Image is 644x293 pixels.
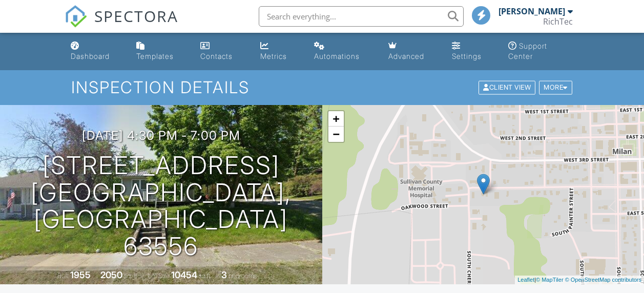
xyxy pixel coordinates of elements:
a: Dashboard [67,37,124,66]
div: Client View [479,81,535,95]
a: Contacts [196,37,248,66]
a: Zoom in [328,111,344,127]
a: Metrics [256,37,301,66]
span: Built [57,272,69,280]
a: Settings [448,37,496,66]
img: The Best Home Inspection Software - Spectora [65,5,87,28]
div: | [515,276,644,284]
a: Templates [132,37,188,66]
h1: [STREET_ADDRESS] [GEOGRAPHIC_DATA], [GEOGRAPHIC_DATA] 63556 [16,152,306,260]
div: 10454 [171,269,197,280]
a: Support Center [504,37,577,66]
div: Settings [452,52,482,60]
input: Search everything... [259,6,464,27]
span: bedrooms [228,272,257,280]
a: Client View [477,83,538,91]
div: [PERSON_NAME] [498,6,565,16]
span: SPECTORA [94,5,178,27]
div: More [539,81,572,95]
a: Zoom out [328,127,344,142]
div: RichTec [543,16,573,27]
div: Dashboard [71,52,110,60]
a: SPECTORA [65,14,178,35]
span: sq. ft. [124,272,138,280]
a: Automations (Basic) [310,37,376,66]
a: Leaflet [517,277,534,283]
h3: [DATE] 4:30 pm - 7:00 pm [82,129,240,142]
span: Lot Size [148,272,170,280]
div: Support Center [508,41,547,60]
div: Automations [314,52,360,60]
div: Advanced [388,52,424,60]
div: 2050 [100,269,122,280]
div: Templates [136,52,174,60]
div: Metrics [260,52,287,60]
div: Contacts [200,52,233,60]
div: 3 [221,269,227,280]
h1: Inspection Details [71,78,573,96]
a: Advanced [384,37,440,66]
a: © OpenStreetMap contributors [565,277,641,283]
div: 1955 [70,269,91,280]
span: sq.ft. [199,272,212,280]
a: © MapTiler [536,277,564,283]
